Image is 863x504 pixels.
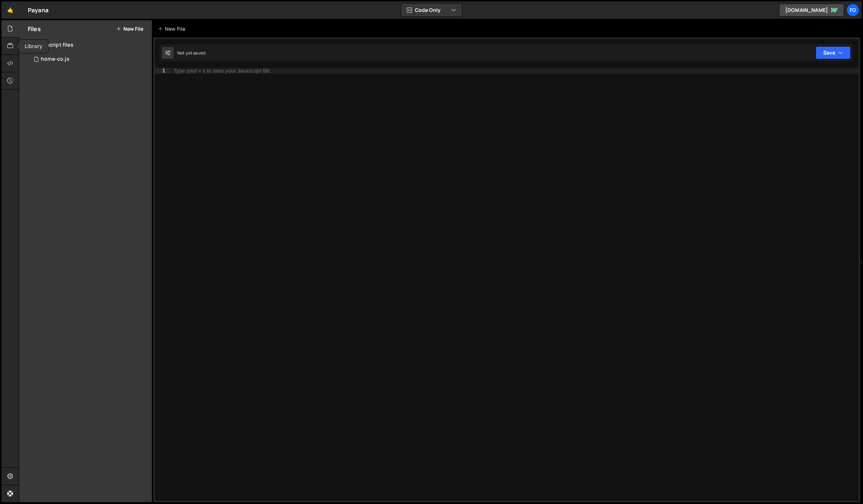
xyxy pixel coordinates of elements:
button: New File [116,26,143,32]
h2: Files [28,25,41,33]
div: Library [19,40,48,53]
a: 🤙 [1,1,19,19]
div: 17122/47230.js [28,52,152,66]
div: New File [158,25,188,33]
div: Not yet saved [177,50,205,56]
a: fo [846,4,859,17]
div: 1 [155,68,170,74]
div: Javascript files [19,38,152,52]
button: Save [816,46,851,59]
button: Code Only [401,4,462,17]
div: Type cmd + s to save your Javascript file. [174,68,271,73]
div: Payana [28,6,48,14]
div: home-co.js [41,56,69,63]
a: [DOMAIN_NAME] [779,4,844,17]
